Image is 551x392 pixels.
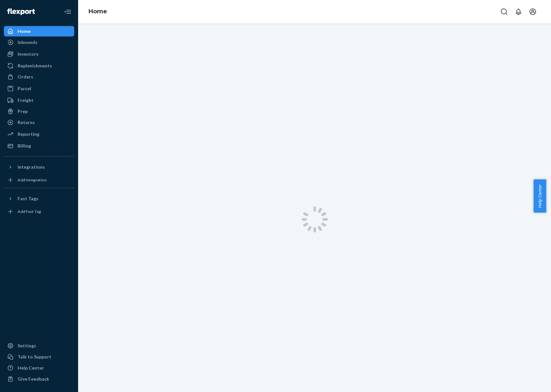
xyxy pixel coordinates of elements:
[89,8,107,15] a: Home
[18,354,51,360] div: Talk to Support
[18,343,36,349] div: Settings
[4,352,74,362] button: Talk to Support
[4,72,74,82] a: Orders
[18,119,35,126] div: Returns
[18,195,38,202] div: Fast Tags
[4,61,74,71] a: Replenishments
[4,129,74,139] a: Reporting
[4,49,74,59] a: Inventory
[4,117,74,128] a: Returns
[512,5,525,18] button: Open notifications
[533,179,546,213] button: Help Center
[83,2,112,21] ol: breadcrumbs
[4,141,74,151] a: Billing
[4,37,74,48] a: Inbounds
[18,28,31,35] div: Home
[61,5,74,18] button: Close Navigation
[4,206,74,217] a: Add Fast Tag
[498,5,511,18] button: Open Search Box
[18,97,34,104] div: Freight
[4,162,74,172] button: Integrations
[4,341,74,351] a: Settings
[7,8,35,15] img: Flexport logo
[18,63,52,69] div: Replenishments
[18,85,31,92] div: Parcel
[4,374,74,384] button: Give Feedback
[4,26,74,36] a: Home
[18,376,49,382] div: Give Feedback
[18,131,39,137] div: Reporting
[18,365,44,371] div: Help Center
[4,106,74,117] a: Prep
[4,175,74,185] a: Add Integration
[4,363,74,373] a: Help Center
[4,83,74,94] a: Parcel
[18,143,31,149] div: Billing
[18,51,38,57] div: Inventory
[18,108,28,115] div: Prep
[18,74,33,80] div: Orders
[18,39,37,46] div: Inbounds
[526,5,539,18] button: Open account menu
[18,177,47,183] div: Add Integration
[18,164,45,170] div: Integrations
[18,209,41,214] div: Add Fast Tag
[4,95,74,105] a: Freight
[4,193,74,204] button: Fast Tags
